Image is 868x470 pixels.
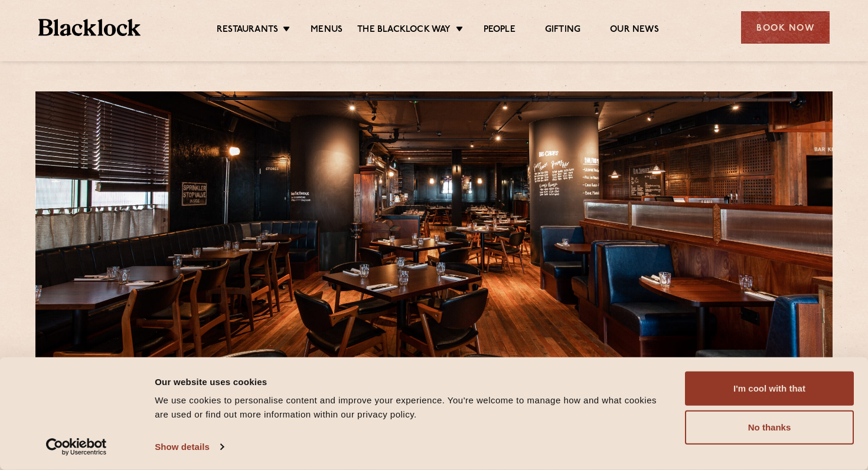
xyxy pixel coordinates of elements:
[38,19,141,36] img: BL_Textured_Logo-footer-cropped.svg
[685,410,854,445] button: No thanks
[484,24,515,37] a: People
[357,24,451,37] a: The Blacklock Way
[25,438,128,456] a: Usercentrics Cookiebot - opens in a new window
[741,11,830,44] div: Book Now
[685,372,854,406] button: I'm cool with that
[217,24,278,37] a: Restaurants
[610,24,659,37] a: Our News
[545,24,580,37] a: Gifting
[155,374,671,389] div: Our website uses cookies
[155,438,223,456] a: Show details
[155,393,671,422] div: We use cookies to personalise content and improve your experience. You're welcome to manage how a...
[311,24,342,37] a: Menus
